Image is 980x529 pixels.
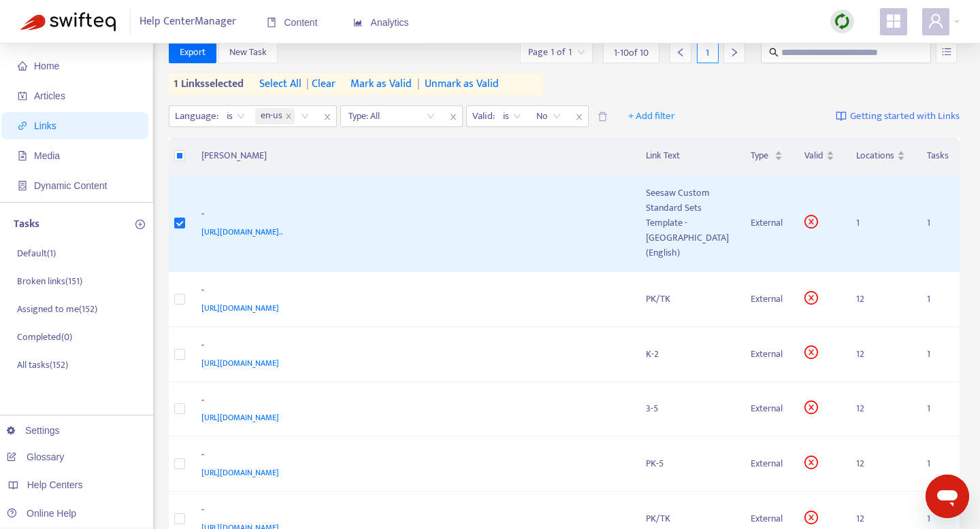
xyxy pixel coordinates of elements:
button: Export [169,41,216,63]
span: Unmark as Valid [425,76,499,92]
a: Settings [7,425,60,436]
span: appstore [885,13,902,29]
span: Export [180,45,206,60]
div: External [751,292,783,307]
span: is [503,106,521,126]
img: image-link [836,111,847,122]
td: 12 [845,327,916,382]
span: left [676,48,685,57]
span: Help Center Manager [140,9,236,35]
div: - [201,502,619,520]
td: 1 [916,175,960,272]
th: Type [740,137,794,175]
img: sync.dc5367851b00ba804db3.png [834,13,851,30]
iframe: Button to launch messaging window [926,475,969,518]
span: | [417,76,420,92]
span: book [267,18,276,27]
span: close-circle [804,400,818,414]
td: 1 [916,327,960,382]
span: en-us [255,108,295,124]
a: Glossary [7,451,64,462]
span: Locations [856,148,894,163]
span: 1 - 10 of 10 [614,46,649,60]
img: Swifteq [20,12,116,31]
span: Links [34,120,56,131]
div: External [751,347,783,362]
div: 1 [697,41,719,63]
span: 1 links selected [169,76,244,92]
div: External [751,511,783,526]
div: - [201,283,619,301]
div: External [751,401,783,416]
span: close-circle [804,291,818,305]
span: [URL][DOMAIN_NAME] [201,411,279,424]
div: - [201,207,619,224]
span: clear [301,76,336,92]
td: 12 [845,382,916,437]
a: Online Help [7,508,76,519]
span: is [227,106,245,126]
span: area-chart [353,18,363,27]
span: close-circle [804,215,818,228]
span: New Task [229,45,267,60]
span: delete [598,112,608,122]
p: Default ( 1 ) [17,246,56,260]
button: New Task [218,41,278,63]
span: Articles [34,90,65,101]
div: 3-5 [646,401,729,416]
span: close [570,109,588,125]
span: user [928,13,944,29]
a: Getting started with Links [836,105,960,127]
span: Language : [169,106,220,126]
div: - [201,393,619,411]
th: Tasks [916,137,960,175]
span: close [444,109,462,125]
th: [PERSON_NAME] [191,137,636,175]
span: unordered-list [942,47,951,56]
span: Type [751,148,772,163]
span: [URL][DOMAIN_NAME] [201,356,279,370]
p: Broken links ( 151 ) [17,274,82,288]
p: All tasks ( 152 ) [17,358,68,372]
div: K-2 [646,347,729,362]
td: 1 [916,382,960,437]
span: [URL][DOMAIN_NAME] [201,301,279,315]
span: Valid : [467,106,497,126]
td: 1 [845,175,916,272]
span: file-image [18,151,27,160]
span: Getting started with Links [850,109,960,124]
th: Locations [845,137,916,175]
span: search [769,48,779,57]
div: PK/TK [646,292,729,307]
span: | [306,75,309,93]
span: close [285,113,292,120]
span: Dynamic Content [34,180,107,191]
span: account-book [18,91,27,101]
span: close [318,109,336,125]
p: Completed ( 0 ) [17,330,72,344]
span: container [18,181,27,190]
span: right [730,48,739,57]
button: + Add filter [618,105,685,127]
div: - [201,447,619,465]
span: [URL][DOMAIN_NAME].. [201,225,283,239]
span: close-circle [804,511,818,524]
th: Link Text [635,137,740,175]
span: Help Centers [27,479,83,490]
span: Valid [804,148,823,163]
span: home [18,61,27,71]
td: 12 [845,437,916,492]
div: Seesaw Custom Standard Sets Template - [GEOGRAPHIC_DATA] (English) [646,186,729,260]
div: External [751,456,783,471]
span: + Add filter [628,108,675,124]
span: Content [267,17,318,28]
button: Mark as Valid [350,73,412,95]
td: 1 [916,272,960,327]
span: en-us [261,108,282,124]
td: 12 [845,272,916,327]
span: plus-circle [135,220,145,229]
span: No [536,106,561,126]
button: unordered-list [936,41,957,63]
div: External [751,216,783,231]
span: [URL][DOMAIN_NAME] [201,466,279,479]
